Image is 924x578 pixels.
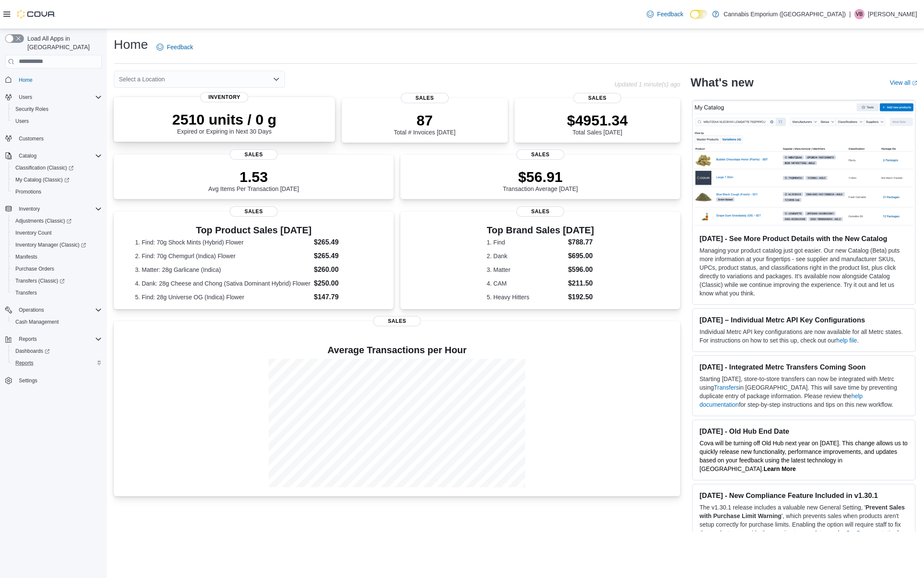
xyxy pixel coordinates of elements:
p: 2510 units / 0 g [172,111,277,128]
h3: Top Product Sales [DATE] [135,225,373,235]
button: Settings [2,374,105,387]
dt: 5. Heavy Hitters [487,293,565,301]
span: My Catalog (Classic) [12,175,102,185]
a: Cash Management [12,317,62,327]
a: Transfers (Classic) [12,276,68,286]
button: Users [15,92,36,102]
dd: $788.77 [568,237,594,247]
span: Reports [15,360,33,366]
a: Learn More [764,465,796,472]
dt: 2. Find: 70g Chemgurl (Indica) Flower [135,252,311,260]
span: Promotions [15,188,41,195]
h2: What's new [690,76,753,89]
a: Promotions [12,187,45,197]
dd: $211.50 [568,278,594,289]
span: Inventory [200,92,248,102]
p: | [849,9,851,19]
p: Managing your product catalog just got easier. Our new Catalog (Beta) puts more information at yo... [699,246,908,298]
a: Adjustments (Classic) [12,216,75,226]
h3: [DATE] - Integrated Metrc Transfers Coming Soon [699,363,908,371]
a: Inventory Manager (Classic) [12,240,89,250]
a: Transfers (Classic) [9,275,105,287]
h3: [DATE] - Old Hub End Date [699,427,908,435]
a: Classification (Classic) [9,162,105,174]
span: Manifests [12,252,102,262]
h3: [DATE] - New Compliance Feature Included in v1.30.1 [699,491,908,500]
h3: Top Brand Sales [DATE] [487,225,594,235]
span: Transfers [15,289,37,296]
span: Classification (Classic) [12,163,102,173]
div: Expired or Expiring in Next 30 Days [172,111,277,135]
a: Settings [15,375,41,386]
span: Adjustments (Classic) [15,217,71,224]
div: Total # Invoices [DATE] [394,112,456,136]
a: Transfers [714,384,739,391]
input: Dark Mode [690,10,708,19]
span: Cash Management [15,319,59,325]
nav: Complex example [5,70,102,409]
dd: $250.00 [314,278,373,289]
span: Reports [19,336,37,343]
dd: $147.79 [314,292,373,302]
span: Inventory Manager (Classic) [15,241,86,248]
p: $4951.34 [567,112,628,129]
button: Promotions [9,186,105,198]
button: Purchase Orders [9,263,105,275]
h1: Home [114,36,148,53]
dd: $260.00 [314,265,373,275]
a: Feedback [643,6,687,23]
dd: $695.00 [568,251,594,261]
span: Cova will be turning off Old Hub next year on [DATE]. This change allows us to quickly release ne... [699,440,907,472]
span: Dashboards [15,348,50,355]
span: Users [19,94,32,101]
p: 87 [394,112,456,129]
span: Purchase Orders [12,264,102,274]
p: Cannabis Emporium ([GEOGRAPHIC_DATA]) [723,9,846,19]
a: Inventory Count [12,228,55,238]
button: Users [9,115,105,127]
span: Sales [516,149,564,160]
a: Transfers [12,288,40,298]
span: Manifests [15,253,37,260]
a: Manifests [12,252,41,262]
span: Security Roles [15,106,48,113]
a: Reports [12,358,37,368]
dt: 4. Dank: 28g Cheese and Chong (Sativa Dominant Hybrid) Flower [135,279,311,288]
span: Sales [401,93,449,103]
dd: $265.49 [314,237,373,247]
p: Updated 1 minute(s) ago [614,81,680,88]
span: Adjustments (Classic) [12,216,102,226]
span: Users [12,116,102,126]
span: Users [15,118,29,125]
span: Sales [573,93,621,103]
a: Security Roles [12,104,52,114]
span: Promotions [12,187,102,197]
button: Customers [2,132,105,145]
p: The v1.30.1 release includes a valuable new General Setting, ' ', which prevents sales when produ... [699,503,908,546]
span: Catalog [15,151,102,161]
span: Sales [230,206,278,217]
span: Customers [19,135,44,142]
h4: Average Transactions per Hour [121,345,673,355]
span: Transfers (Classic) [12,276,102,286]
button: Reports [2,333,105,345]
a: Customers [15,134,47,144]
p: $56.91 [503,168,578,185]
a: Home [15,75,36,85]
span: Sales [516,206,564,217]
span: VB [856,9,863,19]
span: Users [15,92,102,102]
span: Inventory Count [15,229,52,236]
a: Adjustments (Classic) [9,215,105,227]
span: Settings [15,375,102,386]
img: Cova [17,10,56,18]
p: 1.53 [208,168,299,185]
span: Cash Management [12,317,102,327]
a: Dashboards [12,346,53,356]
span: Operations [15,305,102,315]
button: Catalog [15,151,40,161]
h3: [DATE] - See More Product Details with the New Catalog [699,234,908,243]
a: View allExternal link [890,79,917,86]
a: My Catalog (Classic) [12,175,73,185]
